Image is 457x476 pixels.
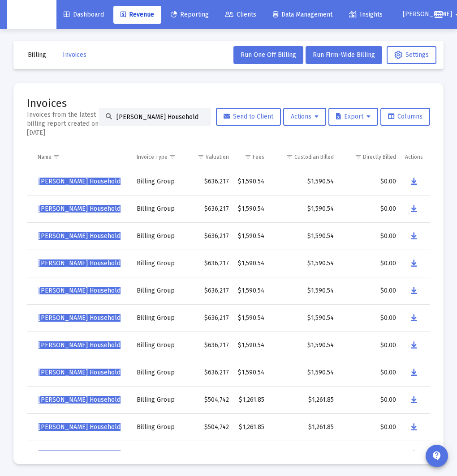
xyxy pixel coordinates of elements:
[38,311,121,325] a: [PERSON_NAME] Household
[273,450,334,459] div: $1,261.85
[38,257,121,270] a: [PERSON_NAME] Household
[338,168,401,195] td: $0.00
[233,46,303,64] button: Run One Off Billing
[132,441,184,468] td: Billing Group
[387,46,436,64] button: Settings
[273,259,334,268] div: $1,590.54
[63,51,86,59] span: Invoices
[132,413,184,441] td: Billing Group
[273,177,334,186] div: $1,590.54
[403,11,452,18] span: [PERSON_NAME]
[394,51,429,59] span: Settings
[27,96,99,110] h2: Invoices
[338,146,401,168] td: Column Directly Billed
[132,359,184,386] td: Billing Group
[164,6,216,24] a: Reporting
[21,46,53,64] button: Billing
[38,421,121,434] a: [PERSON_NAME] Household
[184,359,233,386] td: $636,217
[431,450,442,461] mat-icon: contact_support
[273,314,334,323] div: $1,590.54
[132,195,184,222] td: Billing Group
[306,46,382,64] button: Run Firm-Wide Billing
[184,222,233,250] td: $636,217
[27,146,430,451] div: Data grid
[184,277,233,304] td: $636,217
[53,153,60,160] span: Show filter options for column 'Name'
[33,146,132,168] td: Column Name
[238,314,264,323] div: $1,590.54
[294,153,334,161] div: Custodian Billed
[238,368,264,377] div: $1,590.54
[291,113,319,120] span: Actions
[38,202,121,216] a: [PERSON_NAME] Household
[338,441,401,468] td: $0.00
[338,222,401,250] td: $0.00
[39,396,121,404] span: [PERSON_NAME] Household
[273,11,332,18] span: Data Management
[238,177,264,186] div: $1,590.54
[273,423,334,432] div: $1,261.85
[184,413,233,441] td: $504,742
[241,51,296,59] span: Run One Off Billing
[233,146,269,168] td: Column Fees
[38,175,121,188] a: [PERSON_NAME] Household
[64,11,104,18] span: Dashboard
[286,153,293,160] span: Show filter options for column 'Custodian Billed'
[27,110,99,137] div: Invoices from the latest billing report created on [DATE]
[273,368,334,377] div: $1,590.54
[245,153,251,160] span: Show filter options for column 'Fees'
[273,341,334,350] div: $1,590.54
[283,108,326,126] button: Actions
[132,222,184,250] td: Billing Group
[338,304,401,331] td: $0.00
[39,178,121,185] span: [PERSON_NAME] Household
[184,331,233,359] td: $636,217
[338,359,401,386] td: $0.00
[225,11,256,18] span: Clients
[253,153,264,161] div: Fees
[273,395,334,404] div: $1,261.85
[38,448,121,461] a: [PERSON_NAME] Household
[121,11,154,18] span: Revenue
[238,395,264,404] div: $1,261.85
[349,11,383,18] span: Insights
[39,259,121,267] span: [PERSON_NAME] Household
[132,386,184,413] td: Billing Group
[184,168,233,195] td: $636,217
[184,441,233,468] td: $504,742
[338,250,401,277] td: $0.00
[338,195,401,222] td: $0.00
[238,232,264,241] div: $1,590.54
[266,6,340,24] a: Data Management
[132,146,184,168] td: Column Invoice Type
[216,108,281,126] button: Send to Client
[132,277,184,304] td: Billing Group
[380,108,430,126] button: Columns
[132,168,184,195] td: Billing Group
[171,11,209,18] span: Reporting
[113,6,161,24] a: Revenue
[38,366,121,379] a: [PERSON_NAME] Household
[273,286,334,295] div: $1,590.54
[338,277,401,304] td: $0.00
[392,5,427,23] button: [PERSON_NAME]
[132,331,184,359] td: Billing Group
[273,232,334,241] div: $1,590.54
[14,6,50,24] img: Dashboard
[363,153,396,161] div: Directly Billed
[39,423,121,431] span: [PERSON_NAME] Household
[56,6,111,24] a: Dashboard
[56,46,94,64] button: Invoices
[405,153,423,161] div: Actions
[342,6,390,24] a: Insights
[39,369,121,376] span: [PERSON_NAME] Household
[238,450,264,459] div: $1,261.85
[388,113,423,120] span: Columns
[28,51,46,59] span: Billing
[184,146,233,168] td: Column Valuation
[218,6,263,24] a: Clients
[169,153,176,160] span: Show filter options for column 'Invoice Type'
[184,386,233,413] td: $504,742
[184,304,233,331] td: $636,217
